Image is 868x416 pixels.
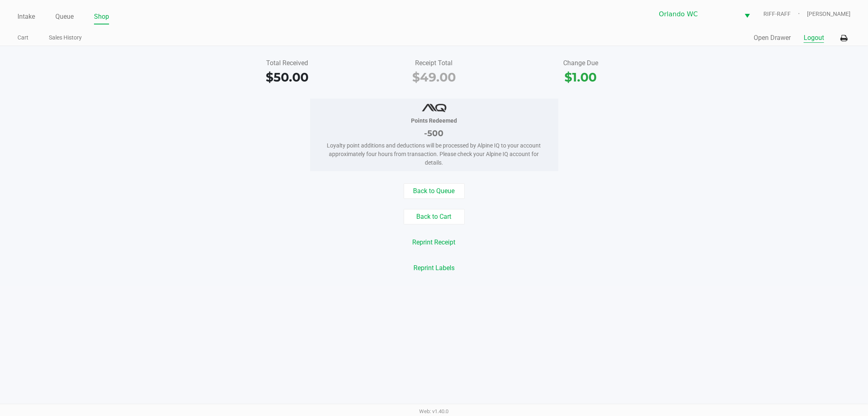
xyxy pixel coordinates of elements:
div: -500 [322,127,546,139]
span: Orlando WC [659,9,735,19]
div: Receipt Total [367,58,501,68]
div: $1.00 [514,68,648,86]
span: RIFF-RAFF [763,10,807,18]
div: Total Received [220,58,355,68]
div: $50.00 [220,68,355,86]
a: Sales History [49,33,82,43]
div: Loyalty point additions and deductions will be processed by Alpine IQ to your account approximate... [322,141,546,167]
a: Shop [94,11,109,22]
button: Back to Cart [404,209,465,225]
div: Change Due [514,58,648,68]
a: Cart [17,33,28,43]
button: Reprint Labels [408,260,460,276]
button: Select [739,4,755,24]
button: Reprint Receipt [407,235,461,250]
a: Intake [17,11,35,22]
div: $49.00 [367,68,501,86]
button: Back to Queue [404,183,465,199]
a: Queue [55,11,74,22]
button: Logout [804,33,824,43]
span: Web: v1.40.0 [420,408,449,414]
span: [PERSON_NAME] [807,10,851,18]
div: Points Redeemed [322,117,546,125]
button: Open Drawer [754,33,791,43]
